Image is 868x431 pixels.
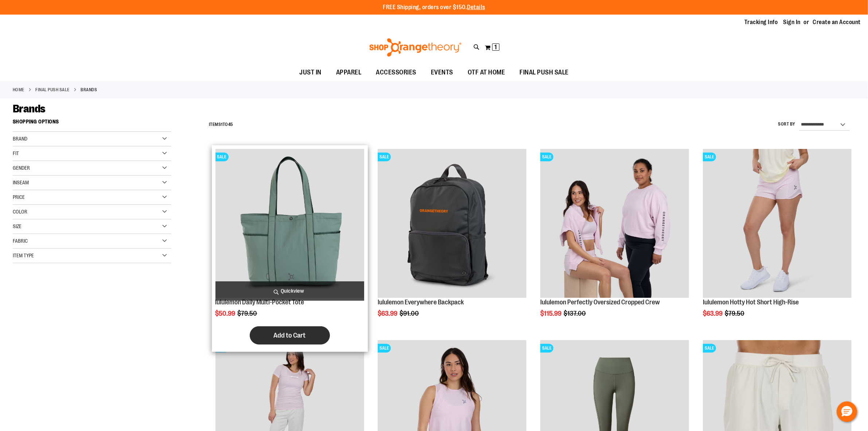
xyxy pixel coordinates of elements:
[81,86,97,93] strong: Brands
[212,145,368,352] div: product
[215,149,364,299] a: lululemon Daily Multi-Pocket ToteSALE
[215,149,364,298] img: lululemon Daily Multi-Pocket Tote
[703,149,852,298] img: lululemon Hotty Hot Short High-Rise
[703,149,852,299] a: lululemon Hotty Hot Short High-RiseSALE
[13,253,34,258] span: Item Type
[703,299,799,306] a: lululemon Hotty Hot Short High-Rise
[467,4,485,11] a: Details
[13,180,29,185] span: Inseam
[329,64,369,81] a: APPAREL
[699,145,855,336] div: product
[778,121,795,127] label: Sort By
[369,64,424,81] a: ACCESSORIES
[564,310,587,317] span: $137.00
[368,38,463,57] img: Shop Orangetheory
[540,310,563,317] span: $115.99
[468,64,505,81] span: OTF AT HOME
[221,122,223,127] span: 1
[537,145,693,336] div: product
[376,64,416,81] span: ACCESSORIES
[424,64,460,81] a: EVENTS
[725,310,746,317] span: $79.50
[215,310,237,317] span: $50.99
[13,115,171,132] strong: Shopping Options
[13,194,25,200] span: Price
[783,18,801,26] a: Sign In
[540,299,660,306] a: lululemon Perfectly Oversized Cropped Crew
[744,18,778,26] a: Tracking Info
[540,149,689,299] a: lululemon Perfectly Oversized Cropped CrewSALE
[299,64,322,81] span: JUST IN
[519,64,569,81] span: FINAL PUSH SALE
[13,209,27,215] span: Color
[460,64,513,81] a: OTF AT HOME
[13,103,46,115] span: Brands
[374,145,530,336] div: product
[431,64,453,81] span: EVENTS
[512,64,576,81] a: FINAL PUSH SALE
[378,299,464,306] a: lululemon Everywhere Backpack
[540,149,689,298] img: lululemon Perfectly Oversized Cropped Crew
[336,64,362,81] span: APPAREL
[238,310,258,317] span: $79.50
[813,18,861,26] a: Create an Account
[250,326,330,345] button: Add to Cart
[209,119,233,130] h2: Items to
[13,223,22,229] span: Size
[378,310,398,317] span: $63.99
[703,344,716,353] span: SALE
[13,238,28,244] span: Fabric
[540,344,553,353] span: SALE
[274,331,306,339] span: Add to Cart
[378,149,526,298] img: lululemon Everywhere Backpack
[215,153,229,161] span: SALE
[540,153,553,161] span: SALE
[13,150,19,156] span: Fit
[13,136,27,142] span: Brand
[400,310,420,317] span: $91.00
[292,64,329,81] a: JUST IN
[13,86,24,93] a: Home
[36,86,70,93] a: FINAL PUSH SALE
[228,122,233,127] span: 45
[13,165,30,171] span: Gender
[494,43,497,51] span: 1
[378,153,391,161] span: SALE
[378,344,391,353] span: SALE
[703,153,716,161] span: SALE
[215,281,364,301] a: Quickview
[215,299,304,306] a: lululemon Daily Multi-Pocket Tote
[837,401,857,422] button: Hello, have a question? Let’s chat.
[378,149,526,299] a: lululemon Everywhere BackpackSALE
[383,3,485,12] p: FREE Shipping, orders over $150.
[703,310,724,317] span: $63.99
